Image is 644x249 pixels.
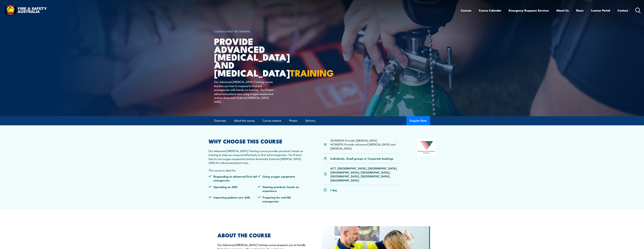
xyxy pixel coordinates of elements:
li: HLTAID009 Provide [MEDICAL_DATA] [330,138,401,142]
a: First Aid Training [227,29,250,33]
h6: > [214,29,297,33]
li: HLTAID015 Provide advanced [MEDICAL_DATA] and [MEDICAL_DATA] [330,142,401,150]
a: Courses [461,6,471,15]
a: Overview [214,116,226,125]
p: Our Advanced [MEDICAL_DATA] Training course teaches you how to respond to first aid emergencies w... [214,80,276,103]
a: About Us [556,6,569,15]
p: Our Advanced [MEDICAL_DATA] Training course provides practical, hands-on training to help you res... [209,149,307,165]
a: Emergency Response Services [509,6,549,15]
a: News [576,6,584,15]
button: Enquire Now [406,116,430,125]
h1: Provide Advanced [MEDICAL_DATA] and [MEDICAL_DATA] [214,37,297,77]
a: Delivery [305,116,315,125]
a: Photos [289,116,297,125]
p: 1 day [330,188,337,192]
p: This course is ideal for: [209,168,307,172]
img: Nationally Recognised Training logo. [417,139,436,156]
a: COURSES [214,29,226,33]
h2: ABOUT THE COURSE [217,233,307,237]
li: Using oxygen equipment [258,174,307,182]
a: Course Calendar [479,6,501,15]
li: Improving patient care skills [209,195,258,203]
li: Responding to advanced first aid emergencies [209,174,258,182]
a: About the course [234,116,255,125]
h2: WHY CHOOSE THIS COURSE [209,139,307,143]
li: Gaining practical, hands-on experience [258,185,307,193]
a: Course content [263,116,281,125]
p: Individuals, Small groups or Corporate bookings [330,156,393,160]
a: Contact [618,6,628,15]
li: Operating an AED [209,185,258,193]
strong: TRAINING [290,66,334,80]
p: ACT, [GEOGRAPHIC_DATA], [GEOGRAPHIC_DATA], [GEOGRAPHIC_DATA], [GEOGRAPHIC_DATA], [GEOGRAPHIC_DATA... [330,166,401,182]
li: Preparing for real-life emergencies [258,195,307,203]
a: Learner Portal [591,6,610,15]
